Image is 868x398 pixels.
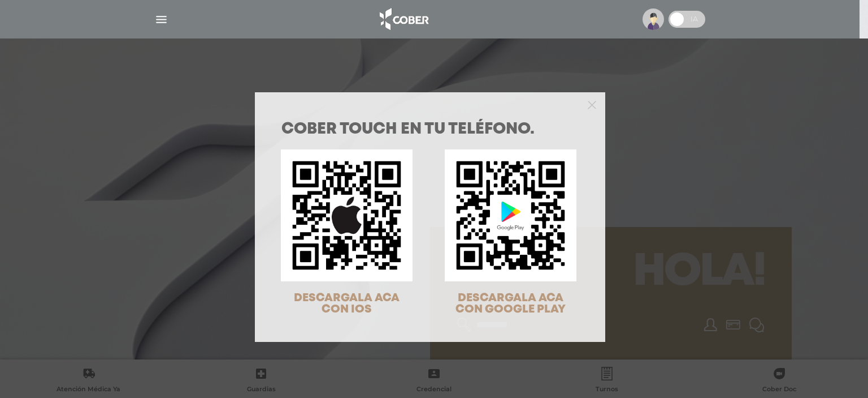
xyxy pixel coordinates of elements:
[294,293,400,315] span: DESCARGALA ACA CON IOS
[445,149,576,281] img: qr-code
[588,99,596,109] button: Close
[281,122,579,138] h1: COBER TOUCH en tu teléfono.
[281,149,413,281] img: qr-code
[455,293,566,315] span: DESCARGALA ACA CON GOOGLE PLAY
